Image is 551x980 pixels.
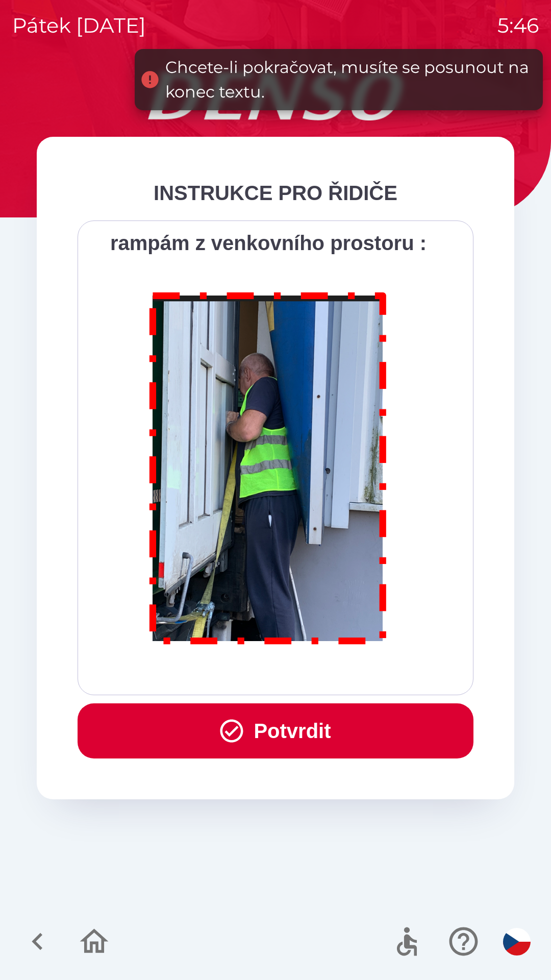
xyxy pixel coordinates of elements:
[78,703,473,758] button: Potvrdit
[138,279,399,654] img: M8MNayrTL6gAAAABJRU5ErkJggg==
[78,178,473,208] div: INSTRUKCE PRO ŘIDIČE
[503,928,531,955] img: cs flag
[165,55,533,104] div: Chcete-li pokračovat, musíte se posunout na konec textu.
[497,10,539,41] p: 5:46
[12,10,146,41] p: pátek [DATE]
[37,71,514,120] img: Logo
